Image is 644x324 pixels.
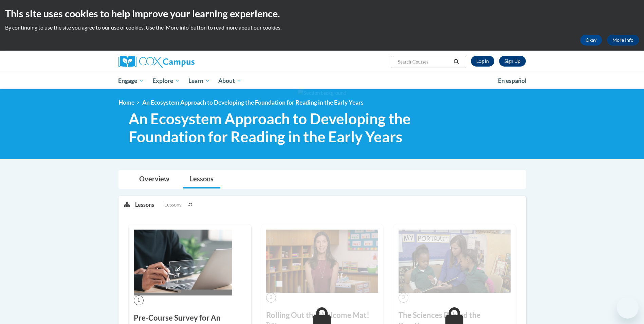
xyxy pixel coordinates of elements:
[494,74,531,88] a: En español
[118,56,247,68] a: Cox Campus
[266,230,378,293] img: Course Image
[129,110,432,146] span: An Ecosystem Approach to Developing the Foundation for Reading in the Early Years
[142,99,364,106] span: An Ecosystem Approach to Developing the Foundation for Reading in the Early Years
[188,77,210,85] span: Learn
[152,77,180,85] span: Explore
[135,201,154,209] p: Lessons
[118,99,134,106] a: Home
[498,77,527,84] span: En español
[617,297,639,319] iframe: Button to launch messaging window
[399,230,511,293] img: Course Image
[118,77,144,85] span: Engage
[118,56,195,68] img: Cox Campus
[218,77,241,85] span: About
[184,73,214,89] a: Learn
[451,58,461,66] button: Search
[298,89,346,97] img: Section background
[499,56,526,67] a: Register
[399,293,408,303] span: 3
[114,73,148,89] a: Engage
[134,230,232,295] img: Course Image
[148,73,184,89] a: Explore
[471,56,494,67] a: Log In
[132,170,176,188] a: Overview
[5,24,639,31] p: By continuing to use the site you agree to our use of cookies. Use the ‘More info’ button to read...
[108,73,536,89] div: Main menu
[607,35,639,46] a: More Info
[183,170,220,188] a: Lessons
[164,201,181,209] span: Lessons
[266,293,276,303] span: 2
[134,295,144,305] span: 1
[5,7,639,20] h2: This site uses cookies to help improve your learning experience.
[580,35,602,46] button: Okay
[214,73,246,89] a: About
[266,310,378,321] h3: Rolling Out the Welcome Mat!
[397,58,451,66] input: Search Courses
